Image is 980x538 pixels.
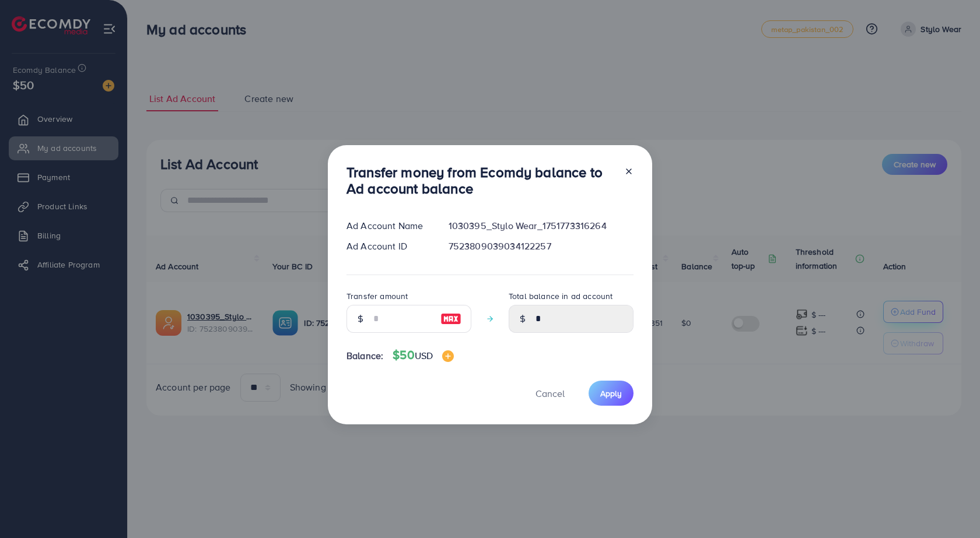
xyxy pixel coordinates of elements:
div: Ad Account ID [337,240,439,253]
img: image [440,312,461,326]
h3: Transfer money from Ecomdy balance to Ad account balance [346,164,615,198]
h4: $50 [393,348,454,363]
button: Apply [589,381,633,406]
label: Transfer amount [346,290,408,302]
span: USD [415,349,433,362]
div: 7523809039034122257 [439,240,643,253]
span: Balance: [346,349,383,363]
div: Ad Account Name [337,219,439,233]
img: image [442,350,454,362]
span: Apply [600,388,622,399]
button: Cancel [521,381,579,406]
iframe: Chat [930,486,971,529]
span: Cancel [535,387,565,400]
div: 1030395_Stylo Wear_1751773316264 [439,219,643,233]
label: Total balance in ad account [509,290,612,302]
